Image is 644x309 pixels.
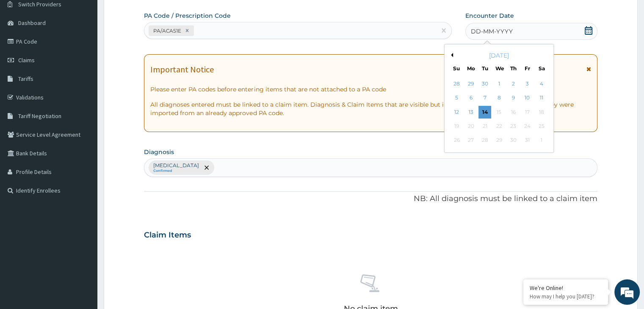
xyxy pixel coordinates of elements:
[144,148,174,156] label: Diagnosis
[535,92,548,105] div: Choose Saturday, October 11th, 2025
[495,65,503,72] div: We
[18,19,46,27] span: Dashboard
[4,213,161,243] textarea: Type your message and hit 'Enter'
[493,92,506,105] div: Choose Wednesday, October 8th, 2025
[44,47,142,58] div: Chat with us now
[478,106,491,119] div: Choose Tuesday, October 14th, 2025
[530,284,602,292] div: We're Online!
[521,77,533,90] div: Choose Friday, October 3rd, 2025
[18,75,33,83] span: Tariffs
[448,51,550,60] div: [DATE]
[524,65,531,72] div: Fr
[18,0,61,8] span: Switch Providers
[535,134,548,147] div: Not available Saturday, November 1st, 2025
[144,231,191,240] h3: Claim Items
[507,92,520,105] div: Choose Thursday, October 9th, 2025
[464,134,477,147] div: Not available Monday, October 27th, 2025
[150,65,214,74] h1: Important Notice
[465,11,514,20] label: Encounter Date
[139,4,159,25] div: Minimize live chat window
[478,134,491,147] div: Not available Tuesday, October 28th, 2025
[481,65,489,72] div: Tu
[493,120,506,132] div: Not available Wednesday, October 22nd, 2025
[16,42,34,63] img: d_794563401_company_1708531726252_794563401
[535,77,548,90] div: Choose Saturday, October 4th, 2025
[151,26,182,36] div: PA/ACA51E
[144,193,597,204] p: NB: All diagnosis must be linked to a claim item
[507,134,520,147] div: Not available Thursday, October 30th, 2025
[18,56,35,64] span: Claims
[464,77,477,90] div: Choose Monday, September 29th, 2025
[450,77,548,148] div: month 2025-10
[49,98,117,183] span: We're online!
[18,112,61,120] span: Tariff Negotiation
[451,120,463,132] div: Not available Sunday, October 19th, 2025
[507,120,520,132] div: Not available Thursday, October 23rd, 2025
[453,65,460,72] div: Su
[510,65,517,72] div: Th
[464,92,477,105] div: Choose Monday, October 6th, 2025
[521,134,533,147] div: Not available Friday, October 31st, 2025
[144,11,231,20] label: PA Code / Prescription Code
[451,134,463,147] div: Not available Sunday, October 26th, 2025
[150,100,591,117] p: All diagnoses entered must be linked to a claim item. Diagnosis & Claim Items that are visible bu...
[451,92,463,105] div: Choose Sunday, October 5th, 2025
[493,77,506,90] div: Choose Wednesday, October 1st, 2025
[521,106,533,119] div: Not available Friday, October 17th, 2025
[451,106,463,119] div: Choose Sunday, October 12th, 2025
[150,85,591,94] p: Please enter PA codes before entering items that are not attached to a PA code
[507,106,520,119] div: Not available Thursday, October 16th, 2025
[535,120,548,132] div: Not available Saturday, October 25th, 2025
[464,120,477,132] div: Not available Monday, October 20th, 2025
[478,120,491,132] div: Not available Tuesday, October 21st, 2025
[493,134,506,147] div: Not available Wednesday, October 29th, 2025
[521,92,533,105] div: Choose Friday, October 10th, 2025
[449,53,453,57] button: Previous Month
[471,27,513,36] span: DD-MM-YYYY
[535,106,548,119] div: Not available Saturday, October 18th, 2025
[521,120,533,132] div: Not available Friday, October 24th, 2025
[507,77,520,90] div: Choose Thursday, October 2nd, 2025
[451,77,463,90] div: Choose Sunday, September 28th, 2025
[493,106,506,119] div: Not available Wednesday, October 15th, 2025
[478,77,491,90] div: Choose Tuesday, September 30th, 2025
[467,65,474,72] div: Mo
[478,92,491,105] div: Choose Tuesday, October 7th, 2025
[530,293,602,300] p: How may I help you today?
[538,65,545,72] div: Sa
[464,106,477,119] div: Choose Monday, October 13th, 2025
